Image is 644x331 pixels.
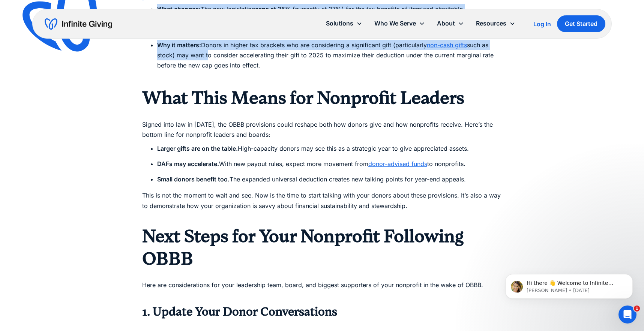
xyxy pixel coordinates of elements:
a: home [45,18,112,30]
strong: 1. Update Your Donor Conversations [142,305,337,319]
li: The new legislation currently at 37%) for the tax benefits of itemized charitable deductions. wil... [157,4,502,35]
p: Signed into law in [DATE], the OBBB provisions could reshape both how donors give and how nonprof... [142,109,502,140]
div: Resources [470,15,521,31]
a: Get Started [557,15,605,32]
strong: Larger gifts are on the table. [157,145,238,152]
div: Resources [476,18,506,28]
strong: What This Means for Nonprofit Leaders [142,87,464,108]
p: This is not the moment to wait and see. Now is the time to start talking with your donors about t... [142,190,502,221]
iframe: Intercom live chat [618,306,636,324]
li: High-capacity donors may see this as a strategic year to give appreciated assets. [157,144,502,154]
iframe: Intercom notifications message [494,258,644,311]
div: Log In [533,21,551,27]
div: Who We Serve [374,18,416,28]
div: About [431,15,470,31]
strong: Why it matters: [157,41,201,49]
a: non-cash gifts [427,41,467,49]
span: 1 [634,306,640,312]
strong: Small donors benefit too. [157,175,230,183]
li: With new payout rules, expect more movement from to nonprofits. [157,159,502,169]
strong: caps at 35% ( [255,5,295,13]
li: Donors in higher tax brackets who are considering a significant gift (particularly such as stock)... [157,40,502,81]
strong: What changes: [157,5,201,13]
a: donor-advised funds [368,160,427,168]
a: Log In [533,19,551,28]
p: Here are considerations for your leadership team, board, and biggest supporters of your nonprofit... [142,270,502,301]
div: Solutions [326,18,353,28]
div: About [437,18,455,28]
strong: DAFs may accelerate. [157,160,219,168]
li: The expanded universal deduction creates new talking points for year-end appeals. [157,174,502,184]
div: Who We Serve [368,15,431,31]
div: Solutions [320,15,368,31]
strong: Next Steps for Your Nonprofit Following OBBB [142,226,464,269]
